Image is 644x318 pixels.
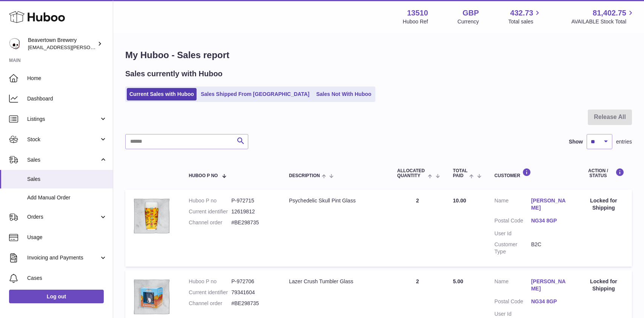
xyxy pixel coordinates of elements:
span: entries [616,138,632,145]
dt: Current identifier [189,289,231,296]
dt: Huboo P no [189,197,231,204]
a: [PERSON_NAME] [531,197,568,211]
h2: Sales currently with Huboo [125,69,223,79]
div: Lazer Crush Tumbler Glass [289,278,382,285]
dt: Name [495,197,531,213]
a: [PERSON_NAME] [531,278,568,292]
span: 10.00 [453,198,466,204]
span: 432.73 [510,8,533,18]
a: NG34 8GP [531,298,568,305]
dt: Postal Code [495,217,531,226]
div: Currency [458,18,479,25]
dd: P-972715 [231,197,274,204]
dd: 79341604 [231,289,274,296]
div: Action / Status [583,168,624,178]
dt: User Id [495,310,531,318]
span: Description [289,173,320,178]
h1: My Huboo - Sales report [125,49,632,61]
dt: Channel order [189,300,231,307]
img: kit.lowe@beavertownbrewery.co.uk [9,38,20,49]
div: Locked for Shipping [583,197,624,211]
span: Cases [27,275,107,282]
a: Current Sales with Huboo [127,88,197,100]
span: [EMAIL_ADDRESS][PERSON_NAME][DOMAIN_NAME] [28,44,151,50]
span: Sales [27,176,107,183]
a: NG34 8GP [531,217,568,224]
dt: Postal Code [495,298,531,307]
dd: #BE298735 [231,300,274,307]
dt: Name [495,278,531,294]
span: Stock [27,136,99,143]
img: beavertown-brewery-lazer-crush-tumbler-glass.png [133,278,171,316]
img: beavertown-brewery-psychedlic-pint-glass_36326ebd-29c0-4cac-9570-52cf9d517ba4.png [133,197,171,235]
a: Sales Shipped From [GEOGRAPHIC_DATA] [198,88,312,100]
span: Usage [27,234,107,241]
a: 432.73 Total sales [508,8,542,25]
a: 81,402.75 AVAILABLE Stock Total [571,8,635,25]
span: Sales [27,156,99,164]
div: Huboo Ref [403,18,428,25]
strong: 13510 [407,8,428,18]
dt: Current identifier [189,208,231,215]
span: Total sales [508,18,542,25]
dt: User Id [495,230,531,237]
span: Orders [27,213,99,221]
span: Listings [27,116,99,123]
span: Invoicing and Payments [27,254,99,261]
div: Customer [495,168,568,178]
dd: P-972706 [231,278,274,285]
span: Huboo P no [189,173,218,178]
span: Add Manual Order [27,194,107,201]
div: Beavertown Brewery [28,37,96,51]
span: Dashboard [27,95,107,102]
span: 81,402.75 [593,8,626,18]
span: AVAILABLE Stock Total [571,18,635,25]
dt: Huboo P no [189,278,231,285]
label: Show [569,138,583,145]
span: 5.00 [453,278,463,284]
a: Sales Not With Huboo [314,88,374,100]
div: Psychedelic Skull Pint Glass [289,197,382,204]
a: Log out [9,290,104,303]
td: 2 [390,190,446,266]
div: Locked for Shipping [583,278,624,292]
dd: B2C [531,241,568,255]
dd: 12619812 [231,208,274,215]
strong: GBP [463,8,479,18]
dd: #BE298735 [231,219,274,226]
dt: Customer Type [495,241,531,255]
span: Home [27,75,107,82]
span: Total paid [453,168,468,178]
span: ALLOCATED Quantity [397,168,426,178]
dt: Channel order [189,219,231,226]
